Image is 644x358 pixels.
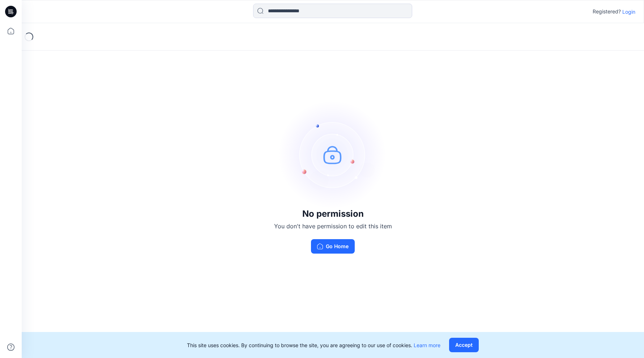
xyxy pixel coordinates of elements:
[274,209,392,219] h3: No permission
[187,341,440,349] p: This site uses cookies. By continuing to browse the site, you are agreeing to our use of cookies.
[449,338,479,352] button: Accept
[414,342,440,348] a: Learn more
[279,100,387,209] img: no-perm.svg
[274,222,392,230] p: You don't have permission to edit this item
[593,7,621,16] p: Registered?
[311,239,355,254] button: Go Home
[622,8,635,16] p: Login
